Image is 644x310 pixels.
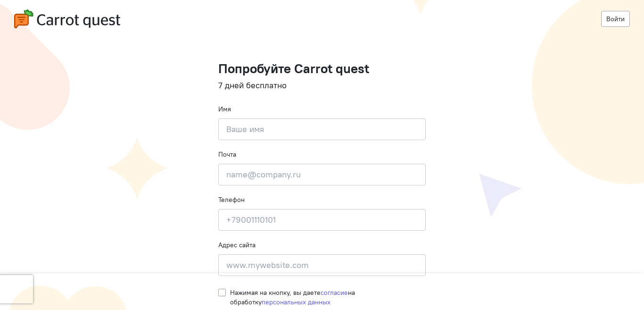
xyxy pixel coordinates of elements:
[601,11,630,27] a: Войти
[218,118,426,140] input: Ваше имя
[218,195,245,204] label: Телефон
[218,104,231,114] label: Имя
[218,254,426,276] input: www.mywebsite.com
[14,9,120,28] img: carrot-quest-logo.svg
[218,81,426,90] h4: 7 дней бесплатно
[218,164,426,185] input: name@company.ru
[218,240,256,250] label: Адрес сайта
[218,209,426,231] input: +79001110101
[218,61,426,76] h1: Попробуйте Carrot quest
[218,150,236,159] label: Почта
